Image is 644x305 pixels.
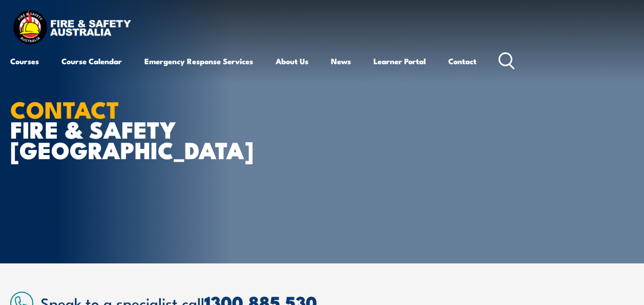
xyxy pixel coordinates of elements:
[331,49,351,73] a: News
[276,49,308,73] a: About Us
[10,49,39,73] a: Courses
[10,91,119,126] strong: CONTACT
[448,49,476,73] a: Contact
[10,99,263,159] h1: FIRE & SAFETY [GEOGRAPHIC_DATA]
[144,49,253,73] a: Emergency Response Services
[61,49,122,73] a: Course Calendar
[373,49,426,73] a: Learner Portal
